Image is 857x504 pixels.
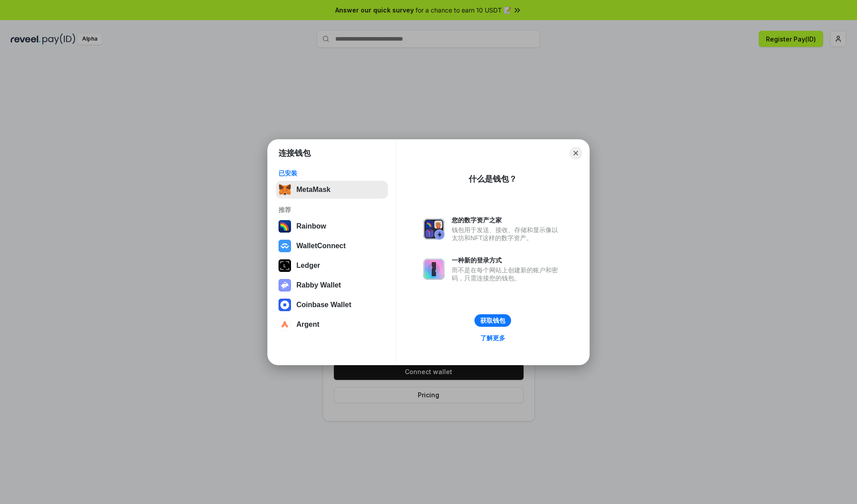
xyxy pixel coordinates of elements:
[279,299,291,311] img: svg+xml,%3Csvg%20width%3D%2228%22%20height%3D%2228%22%20viewBox%3D%220%200%2028%2028%22%20fill%3D...
[276,257,388,275] button: Ledger
[276,316,388,333] button: Argent
[475,332,511,344] a: 了解更多
[570,147,582,159] button: Close
[480,317,505,325] div: 获取钱包
[296,222,326,230] div: Rainbow
[452,216,562,224] div: 您的数字资产之家
[296,186,330,194] div: MetaMask
[279,279,291,292] img: svg+xml,%3Csvg%20xmlns%3D%22http%3A%2F%2Fwww.w3.org%2F2000%2Fsvg%22%20fill%3D%22none%22%20viewBox...
[279,220,291,233] img: svg+xml,%3Csvg%20width%3D%22120%22%20height%3D%22120%22%20viewBox%3D%220%200%20120%20120%22%20fil...
[296,281,341,289] div: Rabby Wallet
[276,181,388,199] button: MetaMask
[480,334,505,342] div: 了解更多
[296,321,320,329] div: Argent
[423,218,445,240] img: svg+xml,%3Csvg%20xmlns%3D%22http%3A%2F%2Fwww.w3.org%2F2000%2Fsvg%22%20fill%3D%22none%22%20viewBox...
[279,240,291,252] img: svg+xml,%3Csvg%20width%3D%2228%22%20height%3D%2228%22%20viewBox%3D%220%200%2028%2028%22%20fill%3D...
[276,237,388,255] button: WalletConnect
[469,174,517,184] div: 什么是钱包？
[452,226,562,242] div: 钱包用于发送、接收、存储和显示像以太坊和NFT这样的数字资产。
[279,206,385,214] div: 推荐
[279,183,291,196] img: svg+xml,%3Csvg%20fill%3D%22none%22%20height%3D%2233%22%20viewBox%3D%220%200%2035%2033%22%20width%...
[276,276,388,294] button: Rabby Wallet
[296,242,346,250] div: WalletConnect
[474,314,511,327] button: 获取钱包
[452,266,562,282] div: 而不是在每个网站上创建新的账户和密码，只需连接您的钱包。
[279,148,311,158] h1: 连接钱包
[423,258,445,280] img: svg+xml,%3Csvg%20xmlns%3D%22http%3A%2F%2Fwww.w3.org%2F2000%2Fsvg%22%20fill%3D%22none%22%20viewBox...
[279,169,385,177] div: 已安装
[276,217,388,235] button: Rainbow
[279,259,291,272] img: svg+xml,%3Csvg%20xmlns%3D%22http%3A%2F%2Fwww.w3.org%2F2000%2Fsvg%22%20width%3D%2228%22%20height%3...
[276,296,388,314] button: Coinbase Wallet
[279,318,291,331] img: svg+xml,%3Csvg%20width%3D%2228%22%20height%3D%2228%22%20viewBox%3D%220%200%2028%2028%22%20fill%3D...
[452,256,562,264] div: 一种新的登录方式
[296,262,320,270] div: Ledger
[296,301,351,309] div: Coinbase Wallet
